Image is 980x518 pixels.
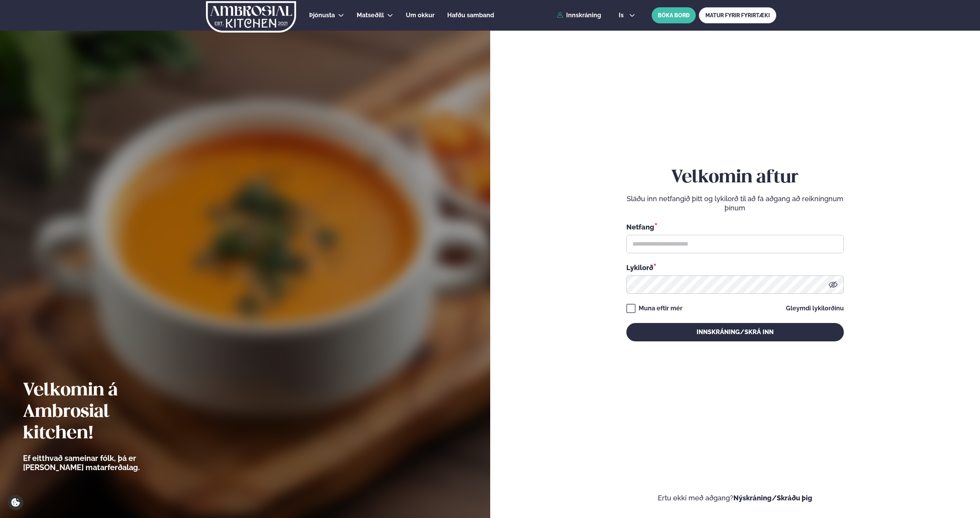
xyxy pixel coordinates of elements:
span: Hafðu samband [447,11,494,19]
a: MATUR FYRIR FYRIRTÆKI [699,7,776,23]
div: Netfang [626,222,844,232]
a: Hafðu samband [447,11,494,20]
a: Innskráning [557,12,601,19]
button: is [613,12,641,18]
p: Ef eitthvað sameinar fólk, þá er [PERSON_NAME] matarferðalag. [23,454,182,472]
a: Nýskráning/Skráðu þig [733,494,812,502]
button: BÓKA BORÐ [652,7,696,23]
p: Ertu ekki með aðgang? [513,493,957,503]
h2: Velkomin á Ambrosial kitchen! [23,380,182,444]
span: is [619,12,626,18]
img: logo [205,1,297,33]
a: Gleymdi lykilorðinu [786,305,844,311]
span: Matseðill [357,11,384,19]
a: Um okkur [406,11,435,20]
span: Um okkur [406,11,435,19]
p: Sláðu inn netfangið þitt og lykilorð til að fá aðgang að reikningnum þínum [626,194,844,213]
span: Þjónusta [309,11,335,19]
button: Innskráning/Skrá inn [626,323,844,341]
a: Cookie settings [8,495,23,510]
h2: Velkomin aftur [626,167,844,189]
a: Matseðill [357,11,384,20]
div: Lykilorð [626,262,844,272]
a: Þjónusta [309,11,335,20]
